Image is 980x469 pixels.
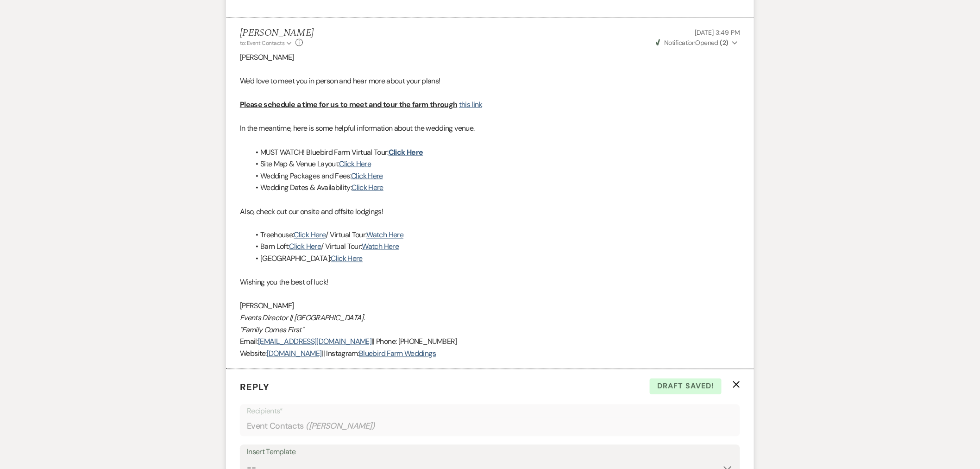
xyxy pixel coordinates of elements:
[249,146,740,158] li: MUST WATCH! Bluebird Farm Virtual Tour:
[249,182,740,194] li: Wedding Dates & Availability:
[240,301,294,311] span: [PERSON_NAME]
[240,39,284,47] span: to: Event Contacts
[240,325,303,335] em: "Family Comes First"
[240,348,740,360] p: Website: || Instagram:
[367,230,404,240] a: Watch Here
[362,242,399,252] a: Watch Here
[459,100,482,109] a: this link
[294,230,326,240] a: Click Here
[664,38,695,47] span: Notification
[247,406,733,418] p: Recipients*
[650,379,722,394] span: Draft saved!
[249,241,740,253] li: Barn Loft: / Virtual Tour:
[240,76,440,86] span: We'd love to meet you in person and hear more about your plans!
[240,39,293,47] button: to: Event Contacts
[240,123,475,133] span: In the meantime, here is some helpful information about the wedding venue.
[240,27,314,39] h5: [PERSON_NAME]
[247,446,733,459] div: Insert Template
[249,253,740,265] li: [GEOGRAPHIC_DATA]:
[352,183,383,192] a: Click Here
[240,336,740,348] p: Email: || Phone: [PHONE_NUMBER]
[289,242,321,252] a: Click Here
[695,28,740,37] span: [DATE] 3:49 PM
[240,100,458,109] u: Please schedule a time for us to meet and tour the farm through
[331,254,363,264] a: Click Here
[656,38,729,47] span: Opened
[249,229,740,241] li: Treehouse: / Virtual Tour:
[306,420,375,433] span: ( [PERSON_NAME] )
[339,159,371,169] a: Click Here
[654,38,740,48] button: NotificationOpened (2)
[249,170,740,182] li: Wedding Packages and Fees:
[247,418,733,436] div: Event Contacts
[359,349,436,359] a: Bluebird Farm Weddings
[720,38,729,47] strong: ( 2 )
[240,51,740,63] p: [PERSON_NAME]
[249,158,740,170] li: Site Map & Venue Layout:
[258,337,371,347] a: [EMAIL_ADDRESS][DOMAIN_NAME]
[240,313,364,323] em: Events Director || [GEOGRAPHIC_DATA].
[240,207,383,216] span: Also, check out our onsite and offsite lodgings!
[267,349,322,359] a: [DOMAIN_NAME]
[351,171,383,181] a: Click Here
[240,381,270,393] span: Reply
[240,277,740,289] p: Wishing you the best of luck!
[389,147,423,157] a: Click Here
